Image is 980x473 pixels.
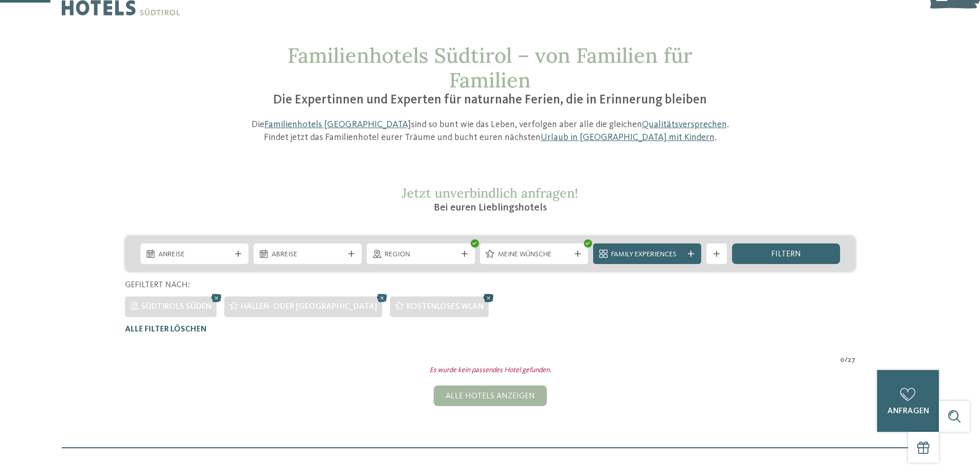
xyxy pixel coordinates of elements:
a: Urlaub in [GEOGRAPHIC_DATA] mit Kindern [541,133,715,142]
div: Es wurde kein passendes Hotel gefunden. [117,365,863,376]
span: Kostenloses WLAN [406,303,484,311]
span: Alle Filter löschen [125,325,207,334]
span: / [845,355,848,365]
span: Die Expertinnen und Experten für naturnahe Ferien, die in Erinnerung bleiben [273,94,707,107]
span: 0 [840,355,845,365]
a: Qualitätsversprechen [642,120,727,129]
span: Gefiltert nach: [125,281,190,289]
span: Abreise [272,250,344,260]
a: anfragen [877,370,939,432]
p: Die sind so bunt wie das Leben, verfolgen aber alle die gleichen . Findet jetzt das Familienhotel... [246,118,735,144]
span: anfragen [887,407,929,415]
a: Familienhotels [GEOGRAPHIC_DATA] [264,120,411,129]
span: filtern [771,250,801,258]
span: Familienhotels Südtirol – von Familien für Familien [288,42,692,93]
span: Anreise [158,250,230,260]
span: Meine Wünsche [498,250,570,260]
span: Südtirols Süden [141,303,211,311]
span: 27 [848,355,856,365]
span: Bei euren Lieblingshotels [434,203,547,213]
span: Region [385,250,457,260]
div: Alle Hotels anzeigen [434,386,547,406]
span: Hallen- oder [GEOGRAPHIC_DATA] [241,303,377,311]
span: Family Experiences [611,250,683,260]
span: Jetzt unverbindlich anfragen! [402,185,578,201]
